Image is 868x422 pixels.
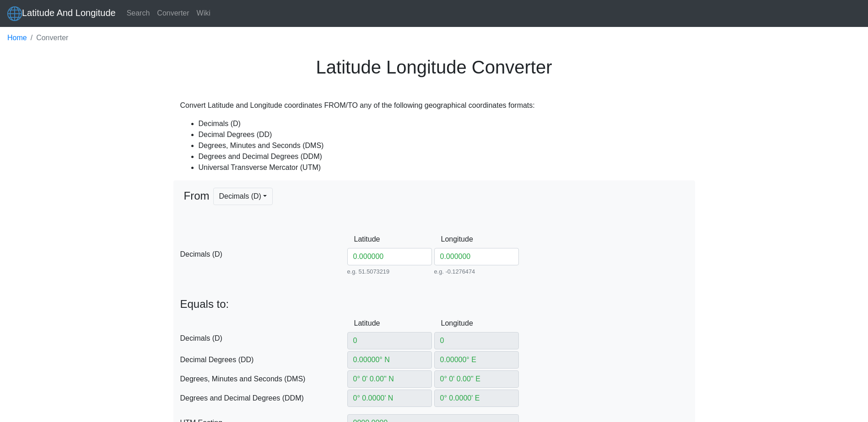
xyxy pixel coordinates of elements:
a: Converter [153,4,193,22]
span: Degrees and Decimal Degrees (DDM) [180,393,347,404]
li: Decimal Degrees (DD) [199,129,688,140]
p: Convert Latitude and Longitude coordinates FROM/TO any of the following geographical coordinates ... [180,100,688,111]
button: Decimals (D) [213,188,273,205]
a: Home [7,32,27,43]
span: Degrees, Minutes and Seconds (DMS) [180,374,347,385]
a: Wiki [193,4,214,22]
a: Search [123,4,154,22]
li: Degrees and Decimal Degrees (DDM) [199,151,688,162]
span: From [184,188,210,227]
label: Latitude [347,231,376,248]
span: Decimals (D) [180,333,347,344]
p: Equals to: [180,298,688,311]
li: Degrees, Minutes and Seconds (DMS) [199,140,688,151]
label: Longitude [434,231,463,248]
small: e.g. 51.5073219 [347,267,432,276]
small: e.g. -0.1276474 [434,267,519,276]
li: Converter [27,32,69,43]
a: Latitude And Longitude [7,4,116,23]
li: Decimals (D) [199,118,688,129]
label: Longitude [434,315,463,332]
span: Decimal Degrees (DD) [180,354,347,365]
li: Universal Transverse Mercator (UTM) [199,162,688,173]
label: Latitude [347,315,376,332]
span: Decimals (D) [180,249,347,260]
img: Latitude And Longitude [7,6,22,21]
